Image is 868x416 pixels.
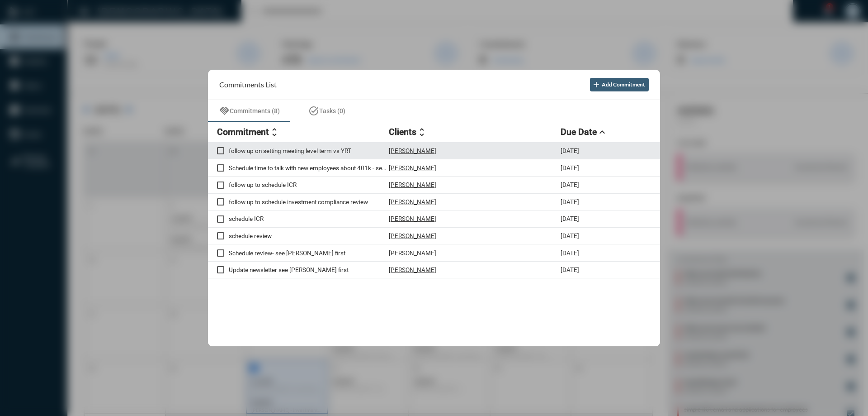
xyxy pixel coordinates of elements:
p: Schedule time to talk with new employees about 401k - see [PERSON_NAME] 1st [229,164,389,172]
p: [DATE] [561,266,579,273]
p: follow up on setting meeting level term vs YRT [229,147,389,154]
span: Commitments (8) [230,107,280,115]
p: Schedule review- see [PERSON_NAME] first [229,249,389,257]
p: [PERSON_NAME] [389,215,436,222]
mat-icon: handshake [219,105,230,116]
p: [DATE] [561,249,579,257]
p: [PERSON_NAME] [389,198,436,206]
p: Update newsletter see [PERSON_NAME] first [229,266,389,273]
p: follow up to schedule investment compliance review [229,198,389,206]
mat-icon: unfold_more [416,127,427,138]
h2: Clients [389,127,416,137]
span: Tasks (0) [319,107,345,115]
p: [PERSON_NAME] [389,266,436,273]
mat-icon: add [592,80,601,89]
mat-icon: expand_less [597,127,608,138]
p: [PERSON_NAME] [389,232,436,239]
p: [PERSON_NAME] [389,249,436,257]
p: schedule review [229,232,389,239]
p: follow up to schedule ICR [229,181,389,188]
p: [DATE] [561,198,579,206]
p: [PERSON_NAME] [389,164,436,172]
mat-icon: task_alt [308,105,319,116]
mat-icon: unfold_more [269,127,280,138]
h2: Commitment [217,127,269,137]
button: Add Commitment [590,78,649,91]
h2: Due Date [561,127,597,137]
p: [PERSON_NAME] [389,147,436,154]
p: [DATE] [561,147,579,154]
p: schedule ICR [229,215,389,222]
p: [DATE] [561,181,579,188]
p: [DATE] [561,164,579,172]
p: [DATE] [561,232,579,239]
h2: Commitments List [219,80,277,89]
p: [DATE] [561,215,579,222]
p: [PERSON_NAME] [389,181,436,188]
